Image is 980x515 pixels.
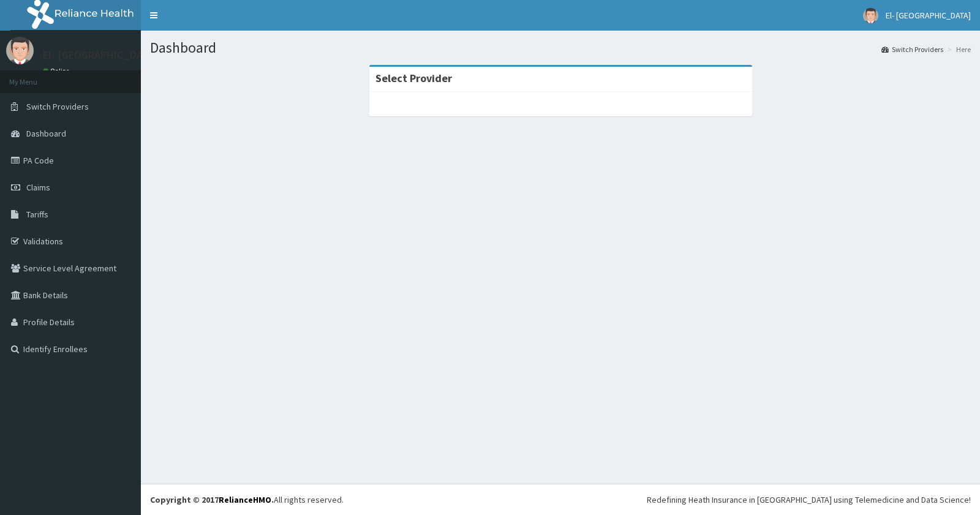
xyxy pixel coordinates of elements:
[375,71,452,85] strong: Select Provider
[26,209,48,220] span: Tariffs
[150,494,274,505] strong: Copyright © 2017 .
[43,67,72,75] a: Online
[647,494,971,506] div: Redefining Heath Insurance in [GEOGRAPHIC_DATA] using Telemedicine and Data Science!
[26,128,66,139] span: Dashboard
[26,182,50,193] span: Claims
[219,494,271,505] a: RelianceHMO
[881,44,943,55] a: Switch Providers
[150,40,971,56] h1: Dashboard
[6,37,34,64] img: User Image
[43,50,159,61] p: El- [GEOGRAPHIC_DATA]
[863,8,878,23] img: User Image
[944,44,971,55] li: Here
[886,10,971,21] span: El- [GEOGRAPHIC_DATA]
[26,101,89,112] span: Switch Providers
[141,484,980,515] footer: All rights reserved.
